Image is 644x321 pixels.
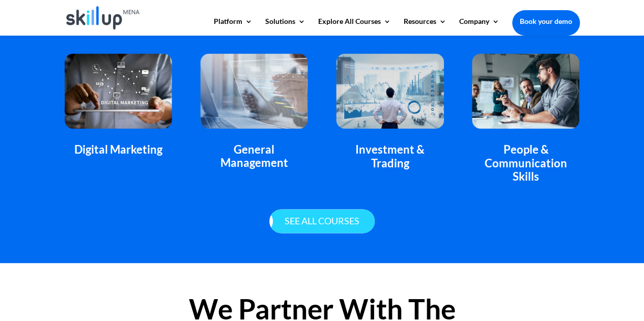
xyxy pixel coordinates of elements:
[214,18,253,35] a: Platform
[265,18,305,35] a: Solutions
[336,143,443,170] div: Investment & Trading
[65,53,172,129] img: featured_courses_business_1
[269,209,375,233] a: See all courses
[472,53,579,129] img: featured_courses_business_4
[336,53,443,129] img: featured_courses_business_3
[66,6,140,30] img: Skillup Mena
[472,143,579,183] div: People & Communication Skills
[200,53,307,129] img: featured_courses_business_2
[512,10,580,33] a: Book your demo
[404,18,446,35] a: Resources
[65,143,172,156] div: Digital Marketing
[474,211,644,321] iframe: Chat Widget
[459,18,499,35] a: Company
[318,18,391,35] a: Explore All Courses
[200,143,307,170] div: General Management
